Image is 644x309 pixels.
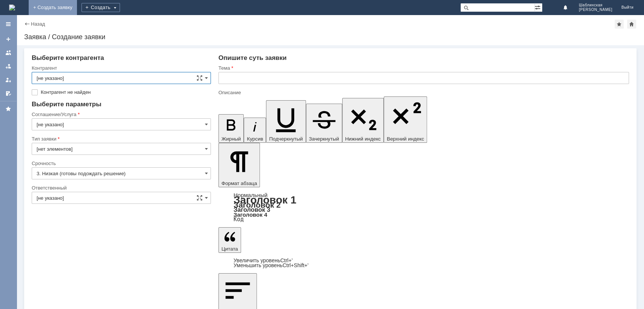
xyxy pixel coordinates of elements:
div: Добавить в избранное [615,20,624,29]
span: Жирный [221,136,241,142]
span: Курсив [247,136,263,142]
span: Шаблинская [579,3,612,8]
a: Создать заявку [2,33,14,45]
a: Заголовок 1 [234,194,297,206]
span: Сложная форма [197,75,203,81]
span: Выберите параметры [32,101,101,108]
a: Мои согласования [2,87,14,99]
div: Создать [81,3,120,12]
button: Формат абзаца [218,143,260,187]
span: [PERSON_NAME] [579,8,612,12]
div: Срочность [32,161,209,166]
span: Ctrl+Shift+' [283,262,309,268]
div: Цитата [218,258,629,268]
div: Тема [218,66,627,70]
span: Цитата [221,246,238,252]
span: Ctrl+' [280,257,293,263]
span: Расширенный поиск [535,3,542,11]
a: Назад [31,21,45,27]
div: Соглашение/Услуга [32,112,209,117]
button: Нижний индекс [342,98,384,143]
a: Заголовок 4 [234,211,267,218]
a: Decrease [234,262,309,268]
span: Нижний индекс [345,136,381,142]
button: Верхний индекс [384,96,427,143]
img: logo [9,5,15,11]
div: Описание [218,90,627,95]
span: Сложная форма [197,195,203,201]
label: Контрагент не найден [41,89,209,95]
button: Курсив [244,118,266,143]
a: Заявки в моей ответственности [2,60,14,72]
a: Перейти на домашнюю страницу [9,5,15,11]
a: Код [234,216,244,223]
span: Выберите контрагента [32,54,104,61]
span: Зачеркнутый [309,136,339,142]
a: Заявки на командах [2,47,14,59]
button: Зачеркнутый [306,104,342,143]
a: Increase [234,257,293,263]
a: Мои заявки [2,74,14,86]
span: Верхний индекс [387,136,424,142]
button: Жирный [218,114,244,143]
div: Сделать домашней страницей [627,20,636,29]
button: Цитата [218,227,241,253]
a: Заголовок 3 [234,206,270,213]
a: Нормальный [234,192,267,198]
button: Подчеркнутый [266,100,306,143]
span: Формат абзаца [221,181,257,186]
div: Формат абзаца [218,193,629,222]
div: Тип заявки [32,136,209,141]
div: Ответственный [32,185,209,190]
span: Опишите суть заявки [218,54,287,61]
a: Заголовок 2 [234,200,281,209]
span: Подчеркнутый [269,136,303,142]
div: Контрагент [32,66,209,70]
div: Заявка / Создание заявки [24,33,636,41]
